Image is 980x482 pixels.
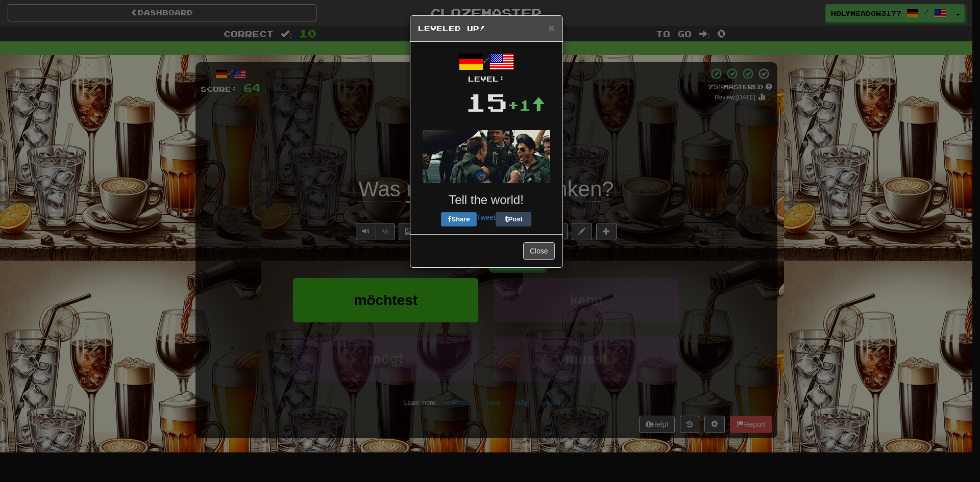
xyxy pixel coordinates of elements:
div: 15 [465,84,507,120]
button: Close [548,22,554,33]
div: / [418,49,555,84]
h5: Leveled Up! [418,23,555,34]
button: Share [441,212,477,226]
a: Tweet [477,213,496,221]
div: Level: [418,74,555,84]
img: topgun-769e91374289d1a7cee4bdcce2229f64f1fa97f7cbbef9a35b896cb17c9c8419.gif [423,130,550,183]
button: Close [523,242,555,260]
div: +1 [507,95,545,115]
h3: Tell the world! [418,193,555,207]
span: × [548,22,554,34]
button: Post [496,212,531,226]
